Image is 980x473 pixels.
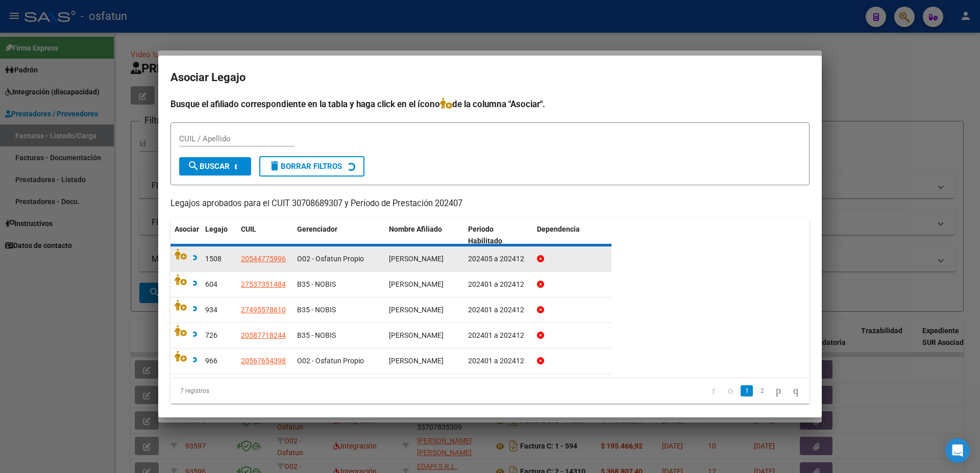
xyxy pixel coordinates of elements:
[259,156,364,177] button: Borrar Filtros
[241,255,286,263] span: 20544775996
[754,382,770,400] li: page 2
[170,378,297,404] div: 7 registros
[389,306,444,314] span: LUDUEÑA PRISCILA JAZMIN
[468,330,529,341] div: 202401 a 202412
[268,162,342,171] span: Borrar Filtros
[537,225,580,233] span: Dependencia
[468,253,529,265] div: 202405 a 202412
[739,382,754,400] li: page 1
[241,331,286,339] span: 20587718244
[389,225,442,233] span: Nombre Afiliado
[241,357,286,365] span: 20567654398
[389,331,444,339] span: VELAZQUEZ RAZZOTTI EMILIANO
[297,306,336,314] span: B35 - NOBIS
[789,385,803,396] a: go to last page
[297,357,364,365] span: O02 - Osfatun Propio
[241,280,286,288] span: 27537351484
[170,97,810,111] h4: Busque el afiliado correspondiente en la tabla y haga click en el ícono de la columna "Asociar".
[468,355,529,367] div: 202401 a 202412
[237,218,293,252] datatable-header-cell: CUIL
[201,218,237,252] datatable-header-cell: Legajo
[945,438,970,463] div: Open Intercom Messenger
[389,255,444,263] span: PEREZ BRANDON ALEJANDRO
[293,218,385,252] datatable-header-cell: Gerenciador
[170,197,810,210] p: Legajos aprobados para el CUIT 30708689307 y Período de Prestación 202407
[468,304,529,316] div: 202401 a 202412
[385,218,464,252] datatable-header-cell: Nombre Afiliado
[707,385,720,396] a: go to first page
[241,225,256,233] span: CUIL
[205,357,217,365] span: 966
[205,306,217,314] span: 934
[205,331,217,339] span: 726
[464,218,533,252] datatable-header-cell: Periodo Habilitado
[297,280,336,288] span: B35 - NOBIS
[533,218,612,252] datatable-header-cell: Dependencia
[205,280,217,288] span: 604
[175,225,199,233] span: Asociar
[741,385,753,396] a: 1
[170,218,201,252] datatable-header-cell: Asociar
[468,279,529,290] div: 202401 a 202412
[389,357,444,365] span: PEREZ LUIS JULIAN
[205,225,228,233] span: Legajo
[268,160,281,172] mat-icon: delete
[187,160,200,172] mat-icon: search
[756,385,768,396] a: 2
[468,225,502,245] span: Periodo Habilitado
[297,331,336,339] span: B35 - NOBIS
[170,68,810,87] h2: Asociar Legajo
[723,385,738,396] a: go to previous page
[389,280,444,288] span: ABREGU LARA DELFINA
[205,255,222,263] span: 1508
[771,385,786,396] a: go to next page
[241,306,286,314] span: 27495578610
[297,225,337,233] span: Gerenciador
[297,255,364,263] span: O02 - Osfatun Propio
[179,157,251,176] button: Buscar
[187,162,230,171] span: Buscar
